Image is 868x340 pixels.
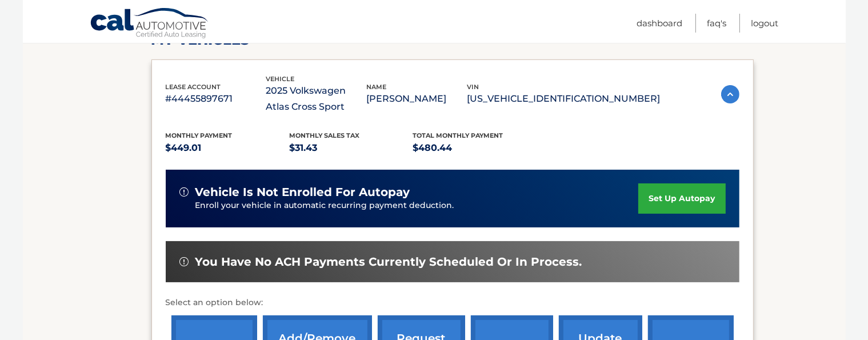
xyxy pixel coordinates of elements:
p: $480.44 [413,140,537,156]
span: Monthly Payment [166,131,233,139]
p: 2025 Volkswagen Atlas Cross Sport [266,83,367,115]
p: $449.01 [166,140,290,156]
img: alert-white.svg [179,187,189,197]
span: You have no ACH payments currently scheduled or in process. [195,255,582,269]
span: vin [467,83,479,91]
span: name [367,83,387,91]
img: accordion-active.svg [721,85,739,103]
a: Dashboard [637,14,683,33]
p: #44455897671 [166,91,266,107]
p: Select an option below: [166,296,739,310]
a: set up autopay [638,183,725,214]
img: alert-white.svg [179,257,189,266]
a: Logout [751,14,779,33]
span: vehicle is not enrolled for autopay [195,185,410,199]
p: [PERSON_NAME] [367,91,467,107]
a: Cal Automotive [90,7,210,41]
span: lease account [166,83,221,91]
p: $31.43 [289,140,413,156]
p: Enroll your vehicle in automatic recurring payment deduction. [195,199,639,212]
span: vehicle [266,75,295,83]
a: FAQ's [707,14,727,33]
span: Total Monthly Payment [413,131,503,139]
span: Monthly sales Tax [289,131,359,139]
p: [US_VEHICLE_IDENTIFICATION_NUMBER] [467,91,661,107]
